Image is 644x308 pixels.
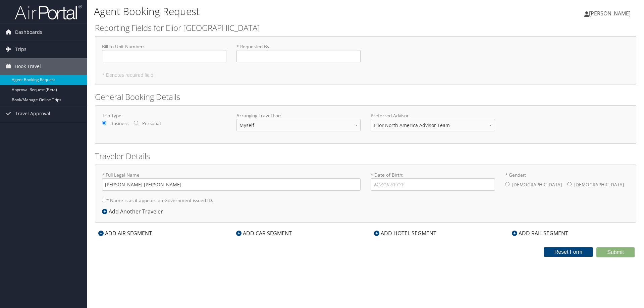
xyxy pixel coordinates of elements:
label: Preferred Advisor [371,112,495,119]
h2: Traveler Details [95,150,636,162]
img: airportal-logo.png [15,4,82,20]
input: * Requested By: [236,50,361,62]
label: * Full Legal Name [102,172,361,191]
label: Personal [142,120,161,127]
label: Trip Type: [102,112,226,119]
label: * Requested By : [236,43,361,62]
label: Bill to Unit Number : [102,43,226,62]
label: Arranging Travel For: [236,112,361,119]
div: ADD AIR SEGMENT [95,229,155,237]
h2: General Booking Details [95,91,636,103]
span: Dashboards [15,24,42,41]
h2: Reporting Fields for Elior [GEOGRAPHIC_DATA] [95,22,636,34]
input: * Gender:[DEMOGRAPHIC_DATA][DEMOGRAPHIC_DATA] [505,182,509,186]
input: * Name is as it appears on Government issued ID. [102,198,106,202]
h5: * Denotes required field [102,73,629,77]
input: * Gender:[DEMOGRAPHIC_DATA][DEMOGRAPHIC_DATA] [567,182,572,186]
h1: Agent Booking Request [94,4,456,18]
input: * Full Legal Name [102,178,361,191]
span: Travel Approval [15,105,50,122]
input: * Date of Birth: [371,178,495,191]
button: Submit [596,247,635,257]
div: Add Another Traveler [102,207,166,215]
label: [DEMOGRAPHIC_DATA] [574,178,624,191]
button: Reset Form [544,247,593,257]
div: ADD CAR SEGMENT [233,229,295,237]
label: * Name is as it appears on Government issued ID. [102,194,213,206]
span: Trips [15,41,26,58]
label: * Gender: [505,172,630,192]
div: ADD HOTEL SEGMENT [371,229,440,237]
span: [PERSON_NAME] [589,10,631,17]
div: ADD RAIL SEGMENT [508,229,572,237]
label: Business [110,120,128,127]
label: * Date of Birth: [371,172,495,191]
a: [PERSON_NAME] [584,3,637,23]
label: [DEMOGRAPHIC_DATA] [512,178,562,191]
span: Book Travel [15,58,41,75]
input: Bill to Unit Number: [102,50,226,62]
